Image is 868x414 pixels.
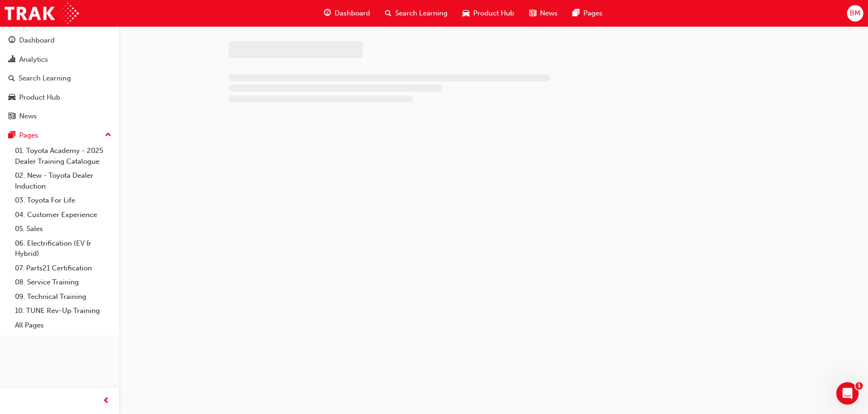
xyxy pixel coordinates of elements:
a: 09. Technical Training [11,290,115,304]
a: guage-iconDashboard [316,4,378,23]
div: Dashboard [19,35,55,46]
a: Search Learning [4,70,115,87]
div: Search Learning [19,73,71,84]
button: Pages [4,127,115,144]
span: BM [850,8,861,19]
span: prev-icon [103,395,110,407]
a: Dashboard [4,32,115,49]
span: pages-icon [8,131,15,140]
a: 07. Parts21 Certification [11,261,115,276]
a: All Pages [11,318,115,333]
iframe: Intercom live chat [836,382,859,405]
a: 10. TUNE Rev-Up Training [11,304,115,318]
span: car-icon [462,7,469,19]
span: news-icon [8,112,15,121]
span: search-icon [8,74,15,83]
span: Product Hub [473,8,514,19]
a: search-iconSearch Learning [378,4,455,23]
span: news-icon [529,7,536,19]
a: 05. Sales [11,222,115,236]
div: Product Hub [19,92,60,103]
div: News [19,111,37,122]
a: news-iconNews [522,4,565,23]
button: BM [847,5,863,22]
span: pages-icon [573,7,580,19]
span: chart-icon [8,56,15,64]
span: up-icon [105,129,112,141]
span: guage-icon [324,7,331,19]
span: 1 [855,382,863,390]
span: search-icon [385,7,392,19]
span: guage-icon [8,36,15,45]
button: DashboardAnalyticsSearch LearningProduct HubNews [4,30,115,127]
a: 03. Toyota For Life [11,193,115,208]
img: Trak [5,3,79,24]
div: Pages [19,130,38,141]
span: Search Learning [395,8,448,19]
a: pages-iconPages [565,4,610,23]
span: car-icon [8,94,15,102]
span: Pages [583,8,602,19]
span: Dashboard [335,8,370,19]
a: Product Hub [4,89,115,106]
a: 02. New - Toyota Dealer Induction [11,168,115,193]
a: 01. Toyota Academy - 2025 Dealer Training Catalogue [11,144,115,168]
a: News [4,108,115,125]
a: car-iconProduct Hub [455,4,522,23]
div: Analytics [19,54,48,65]
a: 04. Customer Experience [11,208,115,222]
a: Analytics [4,51,115,68]
span: News [540,8,558,19]
a: 08. Service Training [11,275,115,290]
a: 06. Electrification (EV & Hybrid) [11,236,115,261]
